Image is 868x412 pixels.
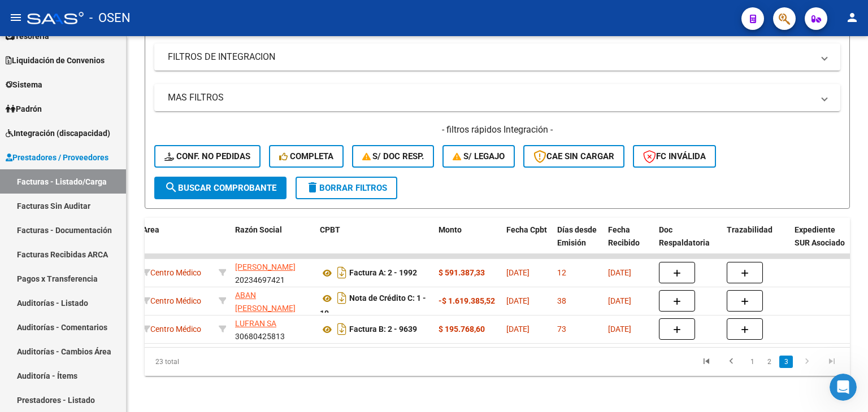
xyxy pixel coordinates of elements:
li: page 3 [778,352,795,371]
mat-icon: delete [306,181,319,194]
span: Razón Social [235,225,282,234]
datatable-header-cell: Razón Social [231,218,315,268]
span: Conf. no pedidas [164,151,250,161]
span: Fecha Recibido [608,225,640,247]
span: S/ legajo [453,151,505,161]
button: Buscar Comprobante [154,177,287,199]
a: go to next page [796,356,818,368]
span: Completa [279,151,333,161]
span: [DATE] [608,296,631,305]
datatable-header-cell: Trazabilidad [722,218,790,268]
span: LUFRAN SA [235,319,276,328]
i: Descargar documento [335,320,349,338]
datatable-header-cell: CPBT [315,218,434,268]
mat-icon: menu [9,11,23,24]
button: S/ Doc Resp. [352,145,435,168]
span: Borrar Filtros [306,183,387,193]
span: Trazabilidad [727,225,772,234]
datatable-header-cell: Doc Respaldatoria [654,218,722,268]
a: 1 [745,356,759,368]
mat-panel-title: FILTROS DE INTEGRACION [168,51,813,63]
span: 73 [557,325,566,334]
span: [DATE] [608,268,631,277]
span: 38 [557,296,566,305]
span: Centro Médico [142,268,201,277]
datatable-header-cell: Fecha Cpbt [502,218,553,268]
span: Centro Médico [142,296,201,305]
button: Completa [269,145,344,168]
div: 23 total [145,348,284,376]
span: - OSEN [89,6,131,30]
div: 20234697421 [235,261,311,284]
span: Doc Respaldatoria [659,225,710,247]
strong: Factura B: 2 - 9639 [349,325,417,334]
a: 2 [762,356,776,368]
a: 3 [779,356,793,368]
div: 30680425813 [235,317,311,341]
span: CAE SIN CARGAR [533,151,614,161]
span: Expediente SUR Asociado [795,225,845,247]
li: page 1 [744,352,761,371]
datatable-header-cell: Area [138,218,214,268]
span: Padrón [6,103,42,115]
button: S/ legajo [442,145,515,168]
a: go to previous page [721,356,742,368]
strong: -$ 1.619.385,52 [439,296,495,305]
i: Descargar documento [335,264,349,282]
span: Prestadores / Proveedores [6,151,108,164]
span: ABAN [PERSON_NAME] [235,291,296,313]
span: [DATE] [506,325,530,334]
span: Centro Médico [142,325,201,334]
span: Días desde Emisión [557,225,597,247]
datatable-header-cell: Días desde Emisión [553,218,604,268]
span: FC Inválida [643,151,706,161]
strong: Nota de Crédito C: 1 - 10 [320,294,426,318]
span: [DATE] [506,268,530,277]
mat-panel-title: MAS FILTROS [168,91,813,104]
button: FC Inválida [633,145,716,168]
button: Conf. no pedidas [154,145,261,168]
strong: $ 195.768,60 [439,325,485,334]
datatable-header-cell: Monto [434,218,502,268]
a: go to first page [696,356,717,368]
span: Area [142,225,159,234]
i: Descargar documento [335,289,349,307]
button: CAE SIN CARGAR [523,145,624,168]
span: S/ Doc Resp. [362,151,424,161]
div: 20356120958 [235,289,311,313]
mat-expansion-panel-header: FILTROS DE INTEGRACION [154,43,840,71]
span: Monto [439,225,462,234]
datatable-header-cell: Fecha Recibido [604,218,654,268]
li: page 2 [761,352,778,371]
a: go to last page [821,356,843,368]
strong: $ 591.387,33 [439,268,485,277]
span: [PERSON_NAME] [235,262,296,271]
mat-icon: search [164,181,178,194]
h4: - filtros rápidos Integración - [154,124,840,136]
strong: Factura A: 2 - 1992 [349,269,417,278]
span: Fecha Cpbt [506,225,547,234]
span: 12 [557,268,566,277]
span: [DATE] [506,296,530,305]
span: CPBT [320,225,340,234]
span: Sistema [6,78,42,91]
mat-expansion-panel-header: MAS FILTROS [154,84,840,111]
span: [DATE] [608,325,631,334]
mat-icon: person [845,11,859,24]
button: Borrar Filtros [296,177,397,199]
datatable-header-cell: Expediente SUR Asociado [790,218,852,268]
span: Integración (discapacidad) [6,127,110,139]
span: Liquidación de Convenios [6,54,105,67]
span: Buscar Comprobante [164,183,276,193]
iframe: Intercom live chat [830,374,857,401]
